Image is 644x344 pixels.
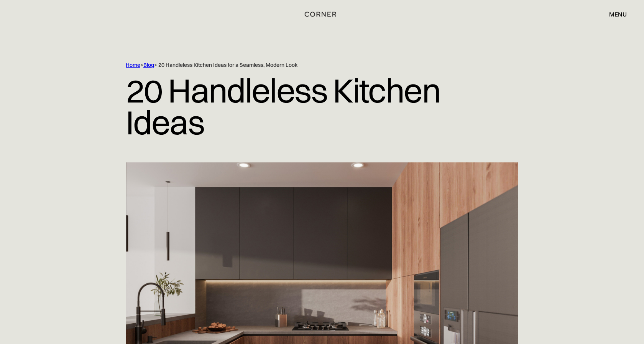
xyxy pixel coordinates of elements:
[601,8,627,21] div: menu
[296,9,348,19] a: home
[609,11,627,17] div: menu
[126,61,486,69] div: > > 20 Handleless Kitchen Ideas for a Seamless, Modern Look
[126,61,140,68] a: Home
[143,61,154,68] a: Blog
[126,69,518,144] h1: 20 Handleless Kitchen Ideas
